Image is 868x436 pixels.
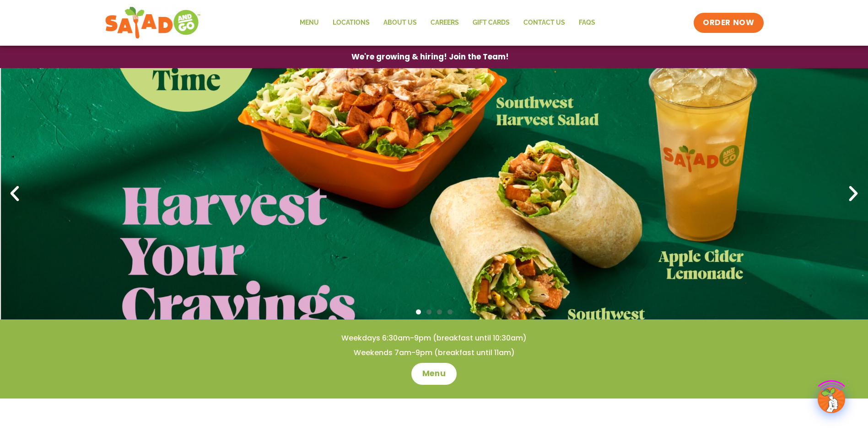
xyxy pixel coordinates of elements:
span: ORDER NOW [703,17,754,28]
nav: Menu [293,12,602,33]
a: Locations [326,12,377,33]
span: Go to slide 1 [416,309,421,314]
span: Go to slide 2 [426,309,431,314]
span: Go to slide 4 [447,309,453,314]
h4: Weekdays 6:30am-9pm (breakfast until 10:30am) [18,333,850,343]
a: Menu [293,12,326,33]
span: Menu [422,368,446,379]
a: Menu [411,363,457,385]
div: Previous slide [5,184,25,204]
a: About Us [377,12,424,33]
img: new-SAG-logo-768×292 [105,5,201,41]
a: GIFT CARDS [466,12,517,33]
a: We're growing & hiring! Join the Team! [338,46,523,68]
a: ORDER NOW [694,13,763,33]
div: Next slide [843,184,863,204]
a: FAQs [572,12,602,33]
a: Careers [424,12,466,33]
h4: Weekends 7am-9pm (breakfast until 11am) [18,348,850,358]
span: We're growing & hiring! Join the Team! [351,53,509,61]
a: Contact Us [517,12,572,33]
span: Go to slide 3 [437,309,442,314]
